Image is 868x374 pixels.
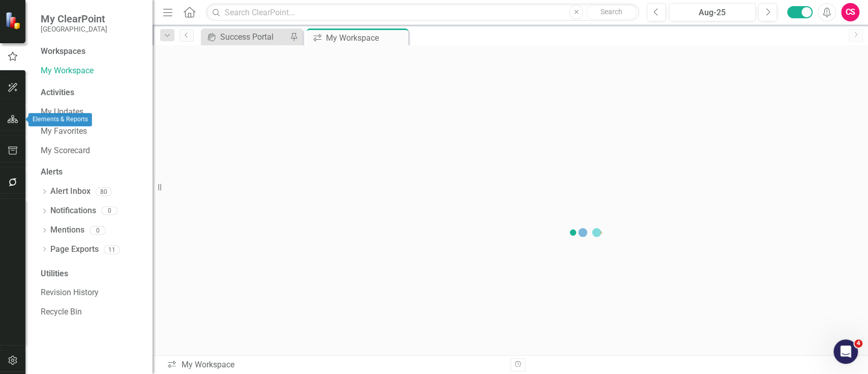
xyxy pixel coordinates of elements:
iframe: Intercom live chat [833,339,858,364]
a: My Scorecard [41,145,142,157]
div: 0 [101,207,117,215]
div: 80 [96,187,112,196]
button: Aug-25 [669,3,756,21]
a: Notifications [50,205,96,217]
div: Alerts [41,166,142,178]
span: My ClearPoint [41,13,107,25]
div: Success Portal [220,31,287,43]
button: Search [586,5,637,19]
a: My Updates [41,106,142,118]
img: ClearPoint Strategy [5,12,23,30]
small: [GEOGRAPHIC_DATA] [41,25,107,33]
div: 0 [89,226,106,235]
div: Utilities [41,268,142,280]
span: Search [601,8,622,16]
input: Search ClearPoint... [206,4,639,21]
div: My Workspace [167,359,502,371]
a: Mentions [50,224,84,236]
a: Alert Inbox [50,186,91,197]
a: My Workspace [41,65,142,77]
div: 11 [104,245,120,254]
span: 4 [854,339,862,348]
a: Page Exports [50,244,99,255]
button: CS [841,3,859,21]
div: Elements & Reports [28,113,92,126]
div: Workspaces [41,46,85,57]
div: Aug-25 [672,7,752,19]
a: My Favorites [41,126,142,137]
div: My Workspace [326,32,406,44]
a: Recycle Bin [41,306,142,318]
a: Success Portal [203,31,287,43]
div: Activities [41,87,142,99]
a: Revision History [41,287,142,299]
